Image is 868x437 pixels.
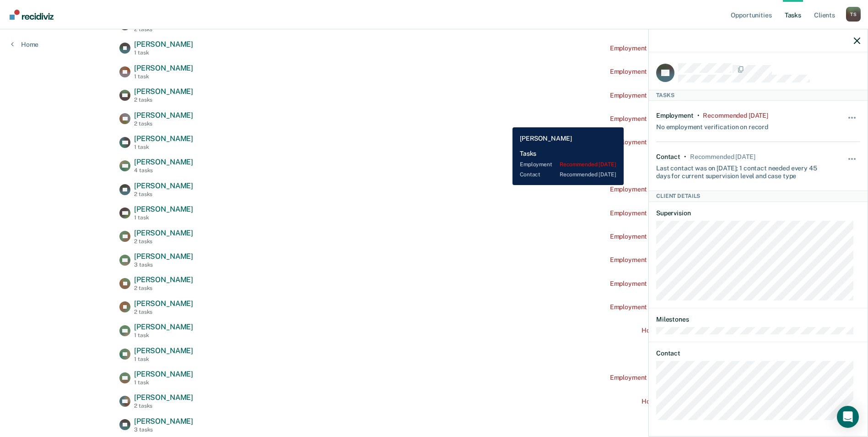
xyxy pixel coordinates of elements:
[10,10,54,20] img: Recidiviz
[846,7,861,22] button: Profile dropdown button
[134,167,193,174] div: 4 tasks
[649,191,868,202] div: Client Details
[134,370,193,378] span: [PERSON_NAME]
[656,153,680,161] div: Contact
[134,26,193,33] div: 2 tasks
[656,209,860,217] dt: Supervision
[134,417,193,426] span: [PERSON_NAME]
[134,356,193,362] div: 1 task
[610,115,749,123] div: Employment Verification recommended [DATE]
[703,112,768,120] div: Recommended 4 months ago
[610,303,749,311] div: Employment Verification recommended [DATE]
[134,181,193,190] span: [PERSON_NAME]
[11,40,38,49] a: Home
[656,120,768,131] div: No employment verification on record
[610,280,749,288] div: Employment Verification recommended [DATE]
[837,406,859,428] div: Open Intercom Messenger
[610,186,749,193] div: Employment Verification recommended [DATE]
[134,238,193,245] div: 2 tasks
[656,350,860,357] dt: Contact
[134,393,193,402] span: [PERSON_NAME]
[134,379,193,386] div: 1 task
[134,426,193,433] div: 3 tasks
[642,398,749,405] div: Home contact recommended [DATE]
[134,87,193,96] span: [PERSON_NAME]
[134,252,193,261] span: [PERSON_NAME]
[134,229,193,237] span: [PERSON_NAME]
[610,256,749,264] div: Employment Verification recommended [DATE]
[690,153,755,161] div: Recommended in 23 days
[610,138,749,146] div: Employment Verification recommended [DATE]
[134,64,193,72] span: [PERSON_NAME]
[134,309,193,315] div: 2 tasks
[610,44,749,52] div: Employment Verification recommended [DATE]
[656,316,860,323] dt: Milestones
[656,161,826,180] div: Last contact was on [DATE]; 1 contact needed every 45 days for current supervision level and case...
[134,285,193,291] div: 2 tasks
[134,49,193,56] div: 1 task
[134,332,193,339] div: 1 task
[134,97,193,103] div: 2 tasks
[134,275,193,284] span: [PERSON_NAME]
[134,299,193,308] span: [PERSON_NAME]
[134,191,193,197] div: 2 tasks
[134,214,193,221] div: 1 task
[610,68,749,76] div: Employment Verification recommended [DATE]
[642,327,749,334] div: Home contact recommended [DATE]
[134,403,193,409] div: 2 tasks
[134,262,193,268] div: 3 tasks
[134,40,193,49] span: [PERSON_NAME]
[134,111,193,120] span: [PERSON_NAME]
[134,134,193,143] span: [PERSON_NAME]
[134,322,193,331] span: [PERSON_NAME]
[846,7,861,22] div: T S
[610,233,749,240] div: Employment Verification recommended [DATE]
[134,144,193,150] div: 1 task
[134,120,193,127] div: 2 tasks
[649,90,868,101] div: Tasks
[610,374,749,382] div: Employment Verification recommended [DATE]
[684,153,686,161] div: •
[134,205,193,213] span: [PERSON_NAME]
[134,346,193,355] span: [PERSON_NAME]
[610,92,749,99] div: Employment Verification recommended [DATE]
[656,112,694,120] div: Employment
[134,158,193,166] span: [PERSON_NAME]
[610,209,749,217] div: Employment Verification recommended [DATE]
[134,73,193,80] div: 1 task
[697,112,700,120] div: •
